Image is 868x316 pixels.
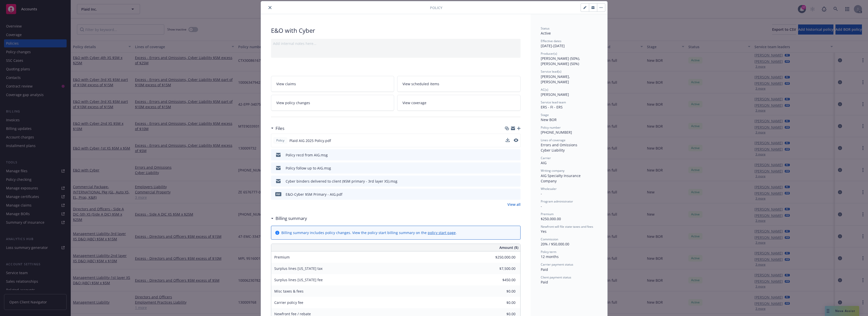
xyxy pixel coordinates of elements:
span: Effective dates [541,39,561,43]
span: Paid [541,280,548,284]
input: 0.00 [486,276,519,284]
span: Carrier payment status [541,262,573,267]
span: Writing company [541,168,564,173]
span: Plaid AIG 2025 Policy.pdf [289,138,331,143]
div: Errors and Omissions [541,142,597,148]
h3: Files [276,125,284,132]
div: Add internal notes here... [273,41,519,46]
input: 0.00 [486,288,519,295]
span: View scheduled items [402,81,439,87]
span: Policy number [541,125,561,130]
span: Amount ($) [499,245,518,250]
span: Producer(s) [541,51,557,56]
span: Surplus lines [US_STATE] fee [274,277,323,282]
span: Misc taxes & fees [274,289,304,294]
span: Service lead team [541,100,566,104]
a: policy start page [428,230,456,235]
span: New BOR [541,117,557,122]
span: Paid [541,267,548,272]
button: download file [506,165,510,171]
div: Policy follow up to AIG.msg [286,165,331,171]
span: AIG Specialty Insurance Company [541,173,582,183]
span: [PERSON_NAME] [541,92,569,97]
span: Commission [541,237,558,241]
span: Client payment status [541,275,571,279]
span: Program administrator [541,199,573,204]
span: Status [541,26,550,31]
span: AC(s) [541,88,548,92]
span: Carrier policy fee [274,300,303,305]
span: Stage [541,113,549,117]
button: download file [506,192,510,197]
a: View coverage [397,95,521,111]
button: preview file [514,138,518,142]
span: View policy changes [276,100,310,105]
span: ERS - FI - ERS [541,105,563,109]
input: 0.00 [486,299,519,306]
button: preview file [514,138,518,143]
span: Lines of coverage [541,138,565,142]
div: Cyber binders delivered to client ($5M primary - 3rd layer XS).msg [286,179,397,184]
div: Billing summary includes policy changes. View the policy start billing summary on the . [281,230,457,235]
h3: Billing summary [276,215,307,222]
span: Policy [430,5,442,10]
button: download file [506,179,510,184]
span: pdf [275,192,281,196]
div: Files [271,125,284,132]
div: Policy recd from AIG.msg [286,152,328,158]
a: View claims [271,76,394,92]
span: $250,000.00 [541,216,561,221]
a: View scheduled items [397,76,521,92]
button: download file [506,152,510,158]
div: [DATE] - [DATE] [541,39,597,48]
a: View all [507,202,521,207]
input: 0.00 [486,253,519,261]
a: View policy changes [271,95,394,111]
button: preview file [514,192,519,197]
button: download file [506,138,510,143]
span: [PERSON_NAME] (50%), [PERSON_NAME] (50%) [541,56,581,66]
span: - [541,204,542,209]
span: 20% / $50,000.00 [541,242,569,246]
span: Active [541,31,551,36]
span: View claims [276,81,296,87]
div: Billing summary [271,215,307,222]
button: download file [506,138,510,142]
button: preview file [514,152,519,158]
button: preview file [514,165,519,171]
span: Surplus lines [US_STATE] tax [274,266,322,271]
input: 0.00 [486,265,519,272]
span: 12 months [541,254,559,259]
span: - [541,191,542,196]
span: Premium [274,255,290,260]
span: Yes [541,229,547,234]
span: Policy [275,138,285,143]
span: Service lead(s) [541,69,561,74]
span: View coverage [402,100,426,105]
div: E&O with Cyber [271,26,521,35]
button: close [267,5,273,11]
div: Cyber Liability [541,148,597,153]
span: Carrier [541,156,551,160]
span: Newfront will file state taxes and fees [541,224,593,229]
span: [PERSON_NAME], [PERSON_NAME] [541,74,571,84]
button: preview file [514,179,519,184]
span: AIG [541,160,547,165]
span: Policy term [541,250,556,254]
span: [PHONE_NUMBER] [541,130,572,135]
span: Wholesaler [541,187,557,191]
div: E&O-Cyber $5M Primary - AIG.pdf [286,192,342,197]
span: Premium [541,212,554,216]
